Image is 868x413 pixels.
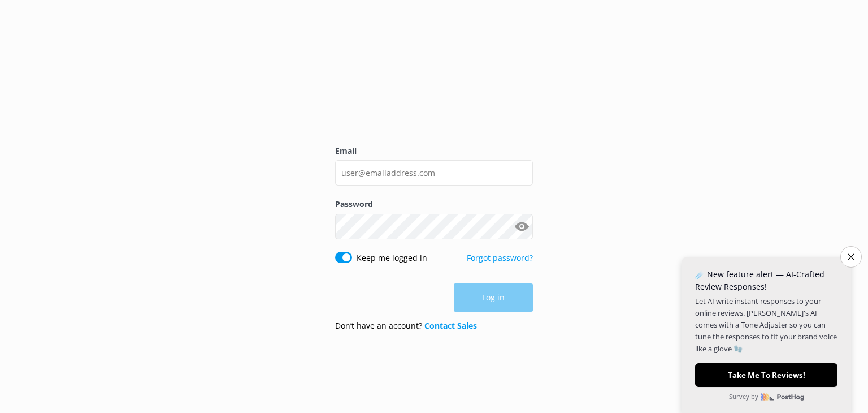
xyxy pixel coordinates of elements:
button: Show password [510,215,533,238]
label: Password [335,198,533,210]
input: user@emailaddress.com [335,160,533,186]
label: Keep me logged in [357,252,427,264]
a: Forgot password? [467,252,533,263]
a: Contact Sales [424,320,477,331]
p: Don’t have an account? [335,320,477,332]
label: Email [335,145,533,157]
